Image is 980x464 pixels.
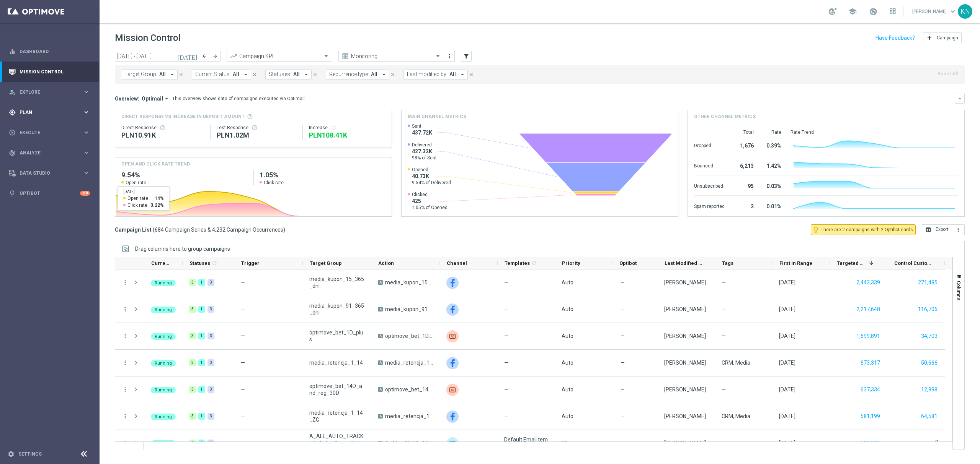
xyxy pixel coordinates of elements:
[121,125,204,131] div: Direct Response
[917,278,938,287] button: 271,485
[446,52,453,61] button: more_vert
[20,90,83,94] span: Explore
[446,303,459,316] div: Facebook Custom Audience
[412,173,451,180] span: 40.73K
[122,333,129,339] button: more_vert
[412,167,451,173] span: Opened
[252,72,257,77] i: close
[189,260,210,266] span: Statuses
[812,226,819,233] i: lightbulb_outline
[8,130,90,136] div: play_circle_outline Execute keyboard_arrow_right
[779,333,795,339] div: 29 Sep 2025, Monday
[664,333,706,339] div: Krystian Potoczny
[122,386,129,393] button: more_vert
[531,260,537,266] i: refresh
[922,226,965,232] multiple-options-button: Export to CSV
[504,279,508,286] span: —
[734,200,754,212] div: 2
[779,306,795,313] div: 29 Sep 2025, Monday
[144,376,945,403] div: Press SPACE to select this row.
[309,131,385,140] div: PLN108,413
[207,306,214,313] div: 3
[155,361,172,366] span: Running
[894,260,932,266] span: Control Customers
[210,51,220,62] button: arrow_forward
[412,191,448,198] span: Clicked
[860,438,881,448] button: 510,089
[875,35,915,41] input: Have Feedback?
[763,129,781,135] div: Rate
[9,183,90,203] div: Optibot
[694,200,725,212] div: Spam reported
[169,71,176,78] i: arrow_drop_down
[202,54,207,59] i: arrow_back
[242,71,249,78] i: arrow_drop_down
[309,302,365,316] span: media_kupon_91_365_dni
[920,331,938,341] button: 34,703
[856,331,881,341] button: 1,699,891
[210,259,217,267] span: Calculate column
[763,159,781,171] div: 1.42%
[312,70,318,79] button: close
[860,358,881,368] button: 673,317
[385,386,433,393] span: optimove_bet_14D_and_reg_30D
[122,279,129,286] i: more_vert
[121,113,245,120] span: Direct Response VS Increase In Deposit Amount
[312,72,318,77] i: close
[198,333,205,339] div: 1
[122,440,129,446] i: more_vert
[952,224,965,235] button: more_vert
[621,279,625,286] span: —
[9,129,16,136] i: play_circle_outline
[8,190,90,196] div: lightbulb Optibot +10
[121,161,190,167] h4: OPEN AND CLICK RATE TREND
[922,224,952,235] button: open_in_browser Export
[779,279,795,286] div: 29 Sep 2025, Monday
[251,70,258,79] button: close
[9,149,16,156] i: track_changes
[155,281,172,286] span: Running
[722,359,750,366] span: CRM, Media
[619,260,637,266] span: Optibot
[412,148,437,155] span: 427.32K
[937,35,958,41] span: Campaign
[385,306,433,313] span: media_kupon_91_365_dni
[212,54,218,59] i: arrow_forward
[151,260,170,266] span: Current Status
[9,170,83,177] div: Data Studio
[283,226,285,233] span: )
[378,260,394,266] span: Action
[8,170,90,176] button: Data Studio keyboard_arrow_right
[115,51,199,62] input: Select date range
[83,88,90,96] i: keyboard_arrow_right
[233,71,239,78] span: All
[198,359,205,366] div: 1
[189,306,196,313] div: 3
[923,32,962,43] button: add Campaign
[412,123,432,129] span: Sent
[303,71,310,78] i: arrow_drop_down
[122,306,129,313] i: more_vert
[8,69,90,75] button: Mission Control
[83,109,90,116] i: keyboard_arrow_right
[241,360,245,366] span: —
[172,95,305,102] div: This overview shows data of campaigns executed via Optimail
[664,306,706,313] div: Patryk Przybolewski
[260,170,385,180] h2: 1.05%
[860,412,881,421] button: 581,199
[763,179,781,191] div: 0.03%
[9,89,16,96] i: person_search
[122,359,129,366] i: more_vert
[408,113,466,120] h4: Main channel metrics
[115,323,144,350] div: Press SPACE to select this row.
[121,70,178,79] button: Target Group: All arrow_drop_down
[917,305,938,314] button: 116,706
[562,333,573,339] span: Auto
[198,306,205,313] div: 1
[144,269,945,296] div: Press SPACE to select this row.
[20,171,83,175] span: Data Studio
[309,359,363,366] span: media_retencja_1_14
[139,95,172,102] button: Optimail arrow_drop_down
[403,70,468,79] button: Last modified by: All arrow_drop_down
